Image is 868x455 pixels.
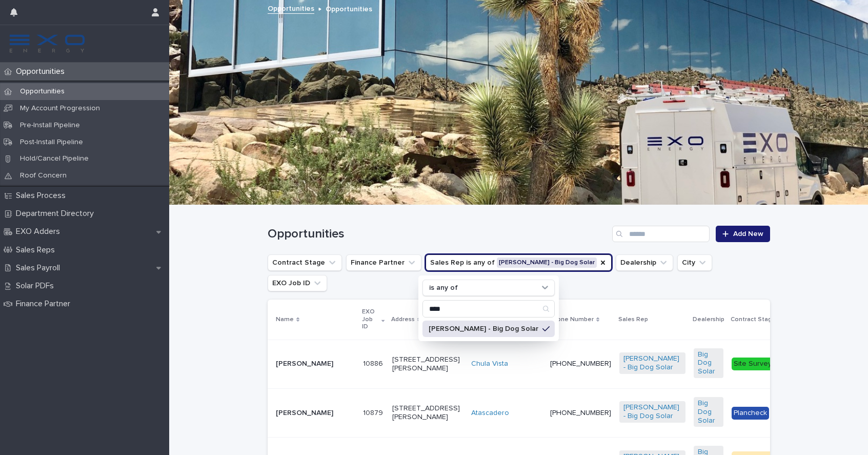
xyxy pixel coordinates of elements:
div: Search [422,300,555,318]
a: Chula Vista [471,360,508,368]
p: [STREET_ADDRESS][PERSON_NAME] [392,355,463,373]
p: Sales Process [12,191,74,201]
a: [PHONE_NUMBER] [550,409,611,417]
p: 10879 [363,407,385,418]
p: Name [276,314,294,325]
p: Address [391,314,415,325]
button: Dealership [616,254,673,271]
a: Big Dog Solar [698,399,719,425]
p: Pre-Install Pipeline [12,121,88,130]
span: Add New [733,230,763,238]
input: Search [612,226,710,242]
a: [PHONE_NUMBER] [550,360,611,367]
p: Sales Payroll [12,263,68,273]
p: is any of [429,284,458,292]
a: Atascadero [471,409,509,418]
p: [STREET_ADDRESS][PERSON_NAME] [392,404,463,422]
a: [PERSON_NAME] - Big Dog Solar [623,354,681,372]
p: EXO Job ID [362,306,379,332]
button: Contract Stage [268,254,342,271]
p: [PERSON_NAME] [276,360,355,368]
div: Site Survey [732,358,774,370]
button: City [677,254,712,271]
p: Hold/Cancel Pipeline [12,154,97,163]
p: Sales Reps [12,245,63,255]
p: Solar PDFs [12,281,62,291]
p: [PERSON_NAME] [276,409,355,418]
p: Contract Stage [731,314,776,325]
input: Search [423,301,554,317]
button: Finance Partner [346,254,421,271]
p: Sales Rep [618,314,648,325]
p: [PERSON_NAME] - Big Dog Solar [429,325,538,332]
p: Opportunities [326,3,372,14]
button: EXO Job ID [268,275,327,291]
button: Sales Rep [426,254,612,271]
a: [PERSON_NAME] - Big Dog Solar [623,403,681,421]
p: Roof Concern [12,171,75,180]
div: Plancheck [732,407,769,420]
p: Opportunities [12,87,73,96]
a: Opportunities [268,2,314,14]
p: My Account Progression [12,104,108,113]
h1: Opportunities [268,227,609,242]
p: Post-Install Pipeline [12,138,91,147]
p: Finance Partner [12,299,78,309]
a: Add New [716,226,770,242]
p: EXO Adders [12,227,68,236]
p: 10886 [363,358,385,368]
p: Phone Number [549,314,594,325]
a: Big Dog Solar [698,350,719,376]
p: Dealership [693,314,724,325]
img: FKS5r6ZBThi8E5hshIGi [8,33,86,54]
p: Department Directory [12,209,102,219]
p: Opportunities [12,67,73,76]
